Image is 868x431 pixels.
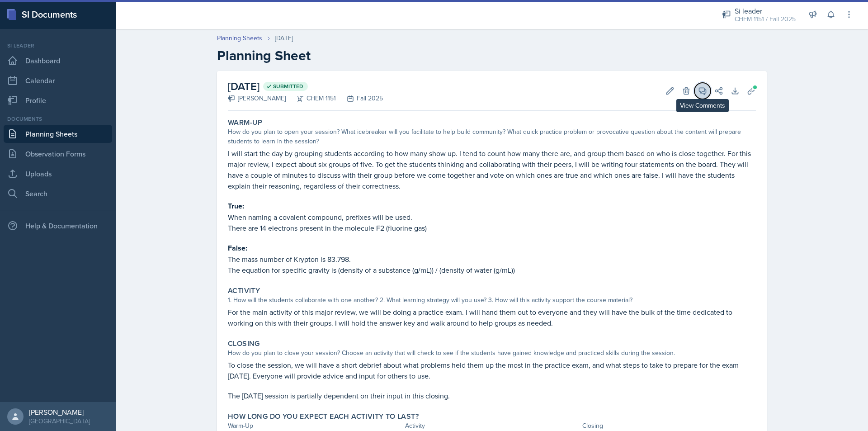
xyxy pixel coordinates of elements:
[217,47,767,64] h2: Planning Sheet
[228,148,756,191] p: I will start the day by grouping students according to how many show up. I tend to count how many...
[228,201,244,211] strong: True:
[228,339,260,348] label: Closing
[4,71,112,90] a: Calendar
[694,83,711,99] button: View Comments
[228,118,263,127] label: Warm-Up
[4,42,112,50] div: Si leader
[4,115,112,123] div: Documents
[228,421,401,431] div: Warm-Up
[29,407,90,417] div: [PERSON_NAME]
[228,412,419,421] label: How long do you expect each activity to last?
[228,254,756,265] p: The mass number of Krypton is 83.798.
[228,212,756,223] p: When naming a covalent compound, prefixes will be used.
[228,348,756,358] div: How do you plan to close your session? Choose an activity that will check to see if the students ...
[228,265,756,275] p: The equation for specific gravity is (density of a substance (g/mL)) / (density of water (g/mL))
[405,421,579,431] div: Activity
[336,94,383,103] div: Fall 2025
[228,286,260,295] label: Activity
[228,78,383,95] h2: [DATE]
[228,127,756,146] div: How do you plan to open your session? What icebreaker will you facilitate to help build community...
[4,125,112,143] a: Planning Sheets
[228,390,756,401] p: The [DATE] session is partially dependent on their input in this closing.
[4,145,112,163] a: Observation Forms
[228,243,247,253] strong: False:
[228,223,756,233] p: There are 14 electrons present in the molecule F2 (fluorine gas)
[4,217,112,235] div: Help & Documentation
[4,185,112,203] a: Search
[29,417,90,426] div: [GEOGRAPHIC_DATA]
[275,33,293,43] div: [DATE]
[228,307,756,328] p: For the main activity of this major review, we will be doing a practice exam. I will hand them ou...
[228,360,756,381] p: To close the session, we will have a short debrief about what problems held them up the most in t...
[286,94,336,103] div: CHEM 1151
[582,421,756,431] div: Closing
[228,295,756,305] div: 1. How will the students collaborate with one another? 2. What learning strategy will you use? 3....
[4,52,112,70] a: Dashboard
[4,165,112,183] a: Uploads
[4,91,112,109] a: Profile
[735,14,796,24] div: CHEM 1151 / Fall 2025
[273,83,303,90] span: Submitted
[228,94,286,103] div: [PERSON_NAME]
[217,33,262,43] a: Planning Sheets
[735,5,796,16] div: Si leader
